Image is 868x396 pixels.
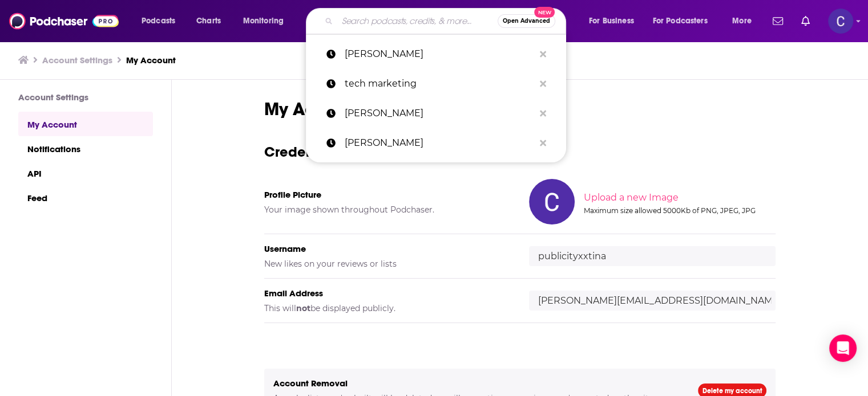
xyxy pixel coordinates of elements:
[581,12,648,30] button: open menu
[345,69,534,99] p: tech marketing
[828,9,853,34] button: Show profile menu
[264,189,511,200] h5: Profile Picture
[345,128,534,158] p: Carlos Alvarez
[264,143,776,161] h3: Credentials
[306,99,566,128] a: [PERSON_NAME]
[645,12,724,30] button: open menu
[337,12,498,30] input: Search podcasts, credits, & more...
[9,10,119,32] img: Podchaser - Follow, Share and Rate Podcasts
[296,303,310,313] b: not
[306,69,566,99] a: tech marketing
[529,246,776,266] input: username
[828,9,853,34] img: User Profile
[828,9,853,34] span: Logged in as publicityxxtina
[503,18,550,24] span: Open Advanced
[724,12,766,30] button: open menu
[18,112,153,136] a: My Account
[306,128,566,158] a: [PERSON_NAME]
[235,12,298,30] button: open menu
[18,185,153,210] a: Feed
[529,291,776,311] input: email
[732,13,752,29] span: More
[18,161,153,185] a: API
[243,13,284,29] span: Monitoring
[264,98,776,120] h1: My Account
[142,13,175,29] span: Podcasts
[264,205,511,215] h5: Your image shown throughout Podchaser.
[264,259,511,269] h5: New likes on your reviews or lists
[345,99,534,128] p: Kyle Hamar
[529,179,575,224] img: Your profile image
[264,303,511,313] h5: This will be displayed publicly.
[829,334,857,362] div: Open Intercom Messenger
[264,288,511,299] h5: Email Address
[797,11,814,31] a: Show notifications dropdown
[534,7,555,18] span: New
[273,378,680,389] h5: Account Removal
[134,12,190,30] button: open menu
[189,12,228,30] a: Charts
[498,14,555,28] button: Open AdvancedNew
[584,206,773,215] div: Maximum size allowed 5000Kb of PNG, JPEG, JPG
[345,39,534,69] p: Mark Satterfield
[589,13,634,29] span: For Business
[264,243,511,254] h5: Username
[42,55,112,66] a: Account Settings
[768,11,788,31] a: Show notifications dropdown
[653,13,708,29] span: For Podcasters
[306,39,566,69] a: [PERSON_NAME]
[317,8,577,34] div: Search podcasts, credits, & more...
[18,136,153,161] a: Notifications
[18,92,153,103] h3: Account Settings
[126,55,176,66] a: My Account
[196,13,221,29] span: Charts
